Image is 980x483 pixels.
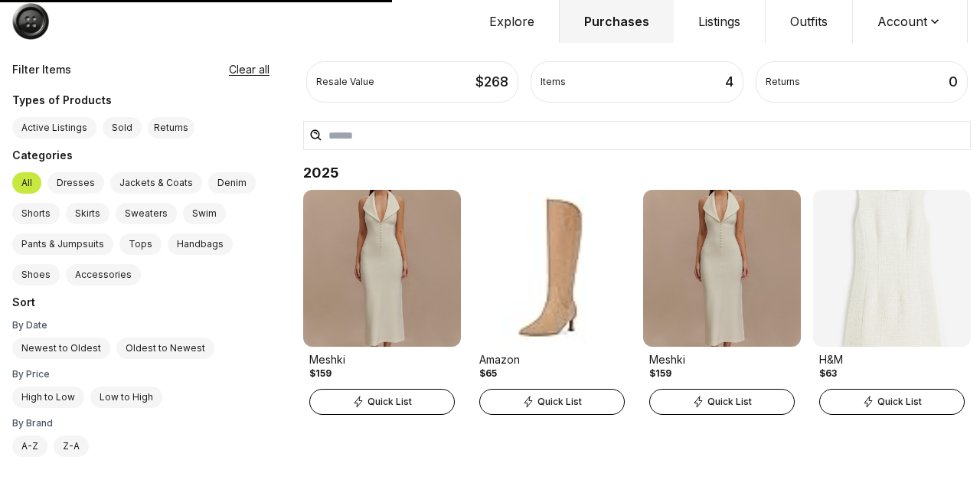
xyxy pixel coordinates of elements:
label: Denim [208,172,256,194]
label: High to Low [12,387,84,408]
label: Z-A [54,436,89,457]
a: Product ImageH&M$63Quick List [813,190,971,415]
a: Product ImageAmazon$65Quick List [473,190,631,415]
div: $65 [479,367,497,380]
label: Shorts [12,203,60,224]
div: Resale Value [316,76,374,88]
label: Active Listings [12,117,96,139]
div: By Brand [12,417,269,429]
label: A-Z [12,436,47,457]
span: Quick List [877,396,922,408]
div: $63 [819,367,837,380]
label: Jackets & Coats [110,172,202,194]
span: Quick List [367,396,412,408]
a: Product ImageMeshki$159Quick List [303,190,461,415]
label: Tops [119,233,162,255]
img: Product Image [303,190,461,347]
label: Shoes [12,264,60,286]
label: Pants & Jumpsuits [12,233,113,255]
div: H&M [819,352,965,367]
img: Product Image [813,190,971,347]
div: Types of Products [12,93,269,111]
div: Categories [12,148,269,166]
a: Quick List [643,386,801,415]
a: Product ImageMeshki$159Quick List [643,190,801,415]
button: Returns [148,117,194,139]
a: Quick List [813,386,971,415]
label: Swim [183,203,226,224]
label: Sweaters [116,203,177,224]
label: Skirts [66,203,109,224]
img: Button Logo [12,3,49,40]
a: Quick List [473,386,631,415]
label: Handbags [168,233,233,255]
span: Quick List [537,396,582,408]
label: Low to High [90,387,162,408]
div: $ 268 [475,71,508,93]
div: 0 [949,71,958,93]
div: Sort [12,295,269,313]
label: Oldest to Newest [116,338,214,359]
div: By Date [12,319,269,331]
label: Sold [103,117,142,139]
div: Meshki [649,352,795,367]
img: Product Image [473,190,631,347]
div: Amazon [479,352,625,367]
h2: 2025 [303,162,971,184]
div: Items [541,76,566,88]
span: Quick List [707,396,752,408]
button: Clear all [229,62,269,77]
div: $159 [309,367,332,380]
div: Meshki [309,352,455,367]
label: All [12,172,41,194]
div: $159 [649,367,671,380]
label: Dresses [47,172,104,194]
div: Filter Items [12,62,71,77]
img: Product Image [643,190,801,347]
label: Newest to Oldest [12,338,110,359]
a: Quick List [303,386,461,415]
div: 4 [725,71,733,93]
div: By Price [12,368,269,380]
div: Returns [766,76,800,88]
label: Accessories [66,264,141,286]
